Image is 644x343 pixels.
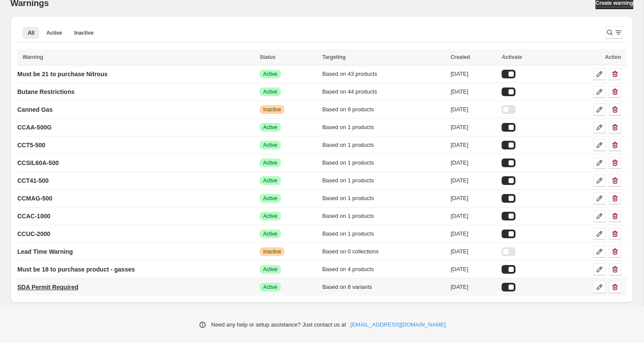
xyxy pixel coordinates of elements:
a: Canned Gas [17,103,53,116]
p: Must be 18 to purchase product - gasses [17,265,135,274]
span: Active [263,195,277,202]
span: Warning [23,54,43,60]
a: Must be 18 to purchase product - gasses [17,262,135,276]
span: Active [263,177,277,184]
p: CCT41-500 [17,176,48,185]
div: [DATE] [451,70,496,78]
a: CCMAG-500 [17,191,52,205]
div: [DATE] [451,159,496,167]
p: CCMAG-500 [17,194,52,203]
div: [DATE] [451,283,496,291]
div: [DATE] [451,87,496,96]
span: Inactive [263,106,281,113]
span: Status [260,54,276,60]
div: Based on 43 products [322,70,445,78]
p: CCSIL60A-500 [17,159,59,167]
p: CCAA-500G [17,123,52,132]
p: CCUC-2000 [17,230,50,238]
a: CCUC-2000 [17,227,50,241]
div: Based on 1 products [322,123,445,132]
div: Based on 0 collections [322,247,445,256]
span: Active [263,284,277,291]
a: Lead Time Warning [17,245,73,259]
span: Active [46,29,62,36]
span: Active [263,266,277,273]
a: CCSIL60A-500 [17,156,59,170]
div: [DATE] [451,123,496,132]
div: [DATE] [451,212,496,220]
div: Based on 8 variants [322,283,445,291]
a: CCT5-500 [17,138,45,152]
span: Active [263,71,277,78]
a: Butane Restrictions [17,85,74,99]
a: CCT41-500 [17,174,48,188]
p: Canned Gas [17,105,53,114]
span: Activate [502,54,522,60]
div: Based on 9 products [322,105,445,114]
p: Must be 21 to purchase Nitrous [17,70,107,78]
div: Based on 1 products [322,176,445,185]
div: Based on 1 products [322,141,445,149]
div: [DATE] [451,141,496,149]
p: CCT5-500 [17,141,45,149]
div: Based on 1 products [322,159,445,167]
div: Based on 1 products [322,194,445,203]
a: CCAA-500G [17,120,52,134]
div: Based on 4 products [322,265,445,274]
button: Search and filter results [605,26,623,39]
div: [DATE] [451,230,496,238]
a: CCAC-1000 [17,209,50,223]
p: Butane Restrictions [17,87,74,96]
p: SDA Permit Required [17,283,78,291]
span: Created [451,54,470,60]
div: [DATE] [451,105,496,114]
span: Action [605,54,621,60]
span: Inactive [74,29,93,36]
span: Active [263,142,277,149]
span: Active [263,124,277,131]
div: [DATE] [451,176,496,185]
div: Based on 44 products [322,87,445,96]
a: Must be 21 to purchase Nitrous [17,67,107,81]
div: Based on 1 products [322,212,445,220]
p: Lead Time Warning [17,247,73,256]
span: Targeting [322,54,346,60]
div: Based on 1 products [322,230,445,238]
a: SDA Permit Required [17,280,78,294]
span: Active [263,88,277,95]
div: [DATE] [451,194,496,203]
div: [DATE] [451,265,496,274]
span: Inactive [263,248,281,255]
p: CCAC-1000 [17,212,50,220]
a: [EMAIL_ADDRESS][DOMAIN_NAME] [351,320,446,329]
div: [DATE] [451,247,496,256]
span: Active [263,213,277,220]
span: Active [263,159,277,166]
span: Active [263,230,277,237]
span: All [28,29,34,36]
